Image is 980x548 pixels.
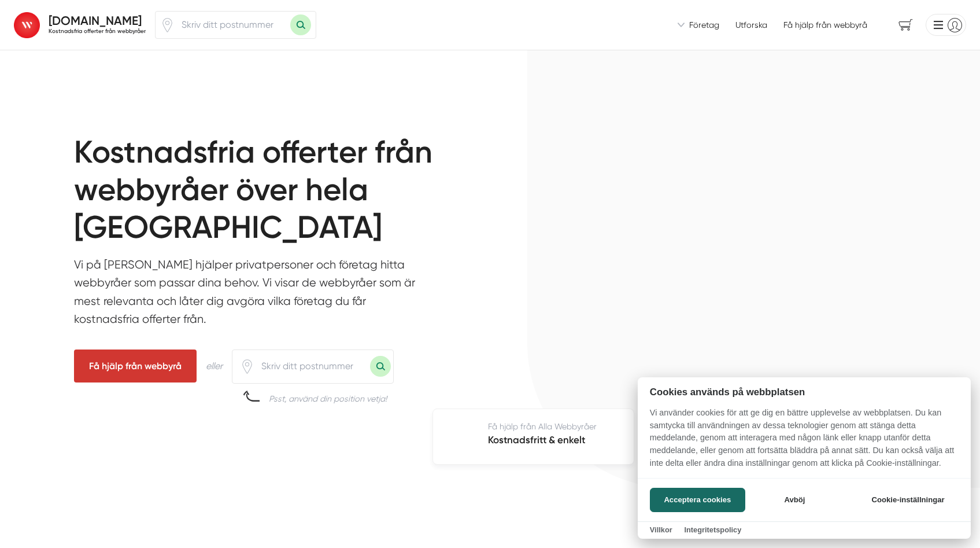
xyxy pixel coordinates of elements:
[857,488,959,512] button: Cookie-inställningar
[650,525,672,534] a: Villkor
[638,407,971,477] p: Vi använder cookies för att ge dig en bättre upplevelse av webbplatsen. Du kan samtycka till anvä...
[638,387,971,398] h2: Cookies används på webbplatsen
[684,525,741,534] a: Integritetspolicy
[650,488,745,512] button: Acceptera cookies
[749,488,841,512] button: Avböj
